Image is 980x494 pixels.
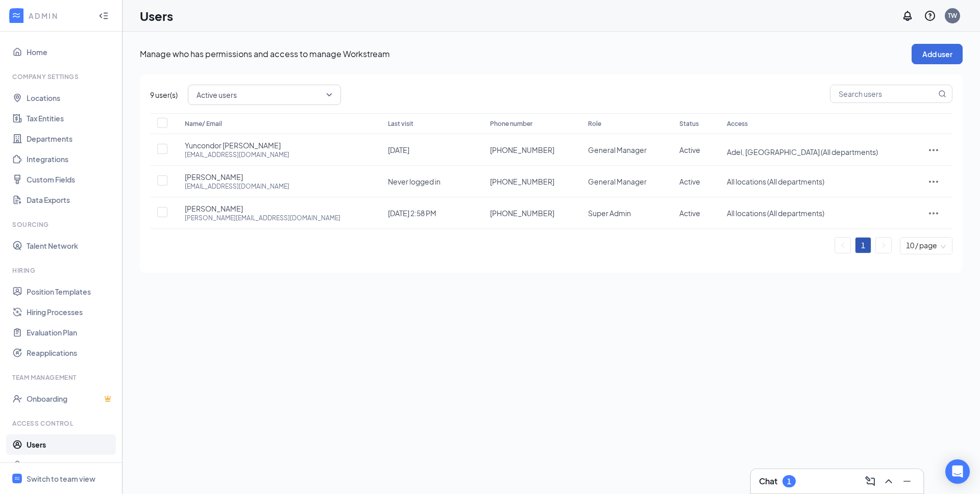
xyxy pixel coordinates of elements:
[880,242,887,248] span: right
[938,90,946,98] svg: MagnifyingGlass
[669,113,717,134] th: Status
[490,208,554,218] span: [PHONE_NUMBER]
[490,176,554,187] span: [PHONE_NUMBER]
[864,475,876,487] svg: ComposeMessage
[727,147,878,157] span: Adel, [GEOGRAPHIC_DATA] (All departments)
[27,322,114,343] a: Evaluation Plan
[11,10,21,20] svg: WorkstreamLogo
[588,145,647,154] span: General Manager
[727,177,824,186] span: All locations (All departments)
[27,302,114,322] a: Hiring Processes
[27,434,114,455] a: Users
[185,140,281,150] span: Yuncondor [PERSON_NAME]
[490,145,554,155] span: [PHONE_NUMBER]
[948,11,957,20] div: TW
[901,475,913,487] svg: Minimize
[388,118,470,130] div: Last visit
[855,238,871,253] a: 1
[27,169,114,190] a: Custom Fields
[185,150,289,159] div: [EMAIL_ADDRESS][DOMAIN_NAME]
[185,172,243,182] span: [PERSON_NAME]
[388,177,440,186] span: Never logged in
[185,182,289,191] div: [EMAIL_ADDRESS][DOMAIN_NAME]
[679,209,700,218] span: Active
[29,11,89,21] div: ADMIN
[480,113,578,134] th: Phone number
[12,373,112,382] div: Team Management
[27,108,114,128] a: Tax Entities
[27,42,114,62] a: Home
[899,473,915,489] button: Minimize
[99,11,109,21] svg: Collapse
[27,455,114,475] a: Roles and Permissions
[883,475,895,487] svg: ChevronUp
[840,242,846,248] span: left
[679,177,700,186] span: Active
[388,145,409,154] span: [DATE]
[27,343,114,363] a: Reapplications
[388,209,436,218] span: [DATE] 2:58 PM
[759,476,777,487] h3: Chat
[588,177,647,186] span: General Manager
[717,113,915,134] th: Access
[12,419,112,428] div: Access control
[185,214,340,222] div: [PERSON_NAME][EMAIL_ADDRESS][DOMAIN_NAME]
[945,459,970,484] div: Open Intercom Messenger
[12,220,112,229] div: Sourcing
[855,237,871,253] li: 1
[140,48,912,60] p: Manage who has permissions and access to manage Workstream
[679,145,700,154] span: Active
[912,44,963,64] button: Add user
[906,238,946,254] span: 10 / page
[27,388,114,409] a: OnboardingCrown
[875,237,892,253] li: Next Page
[27,474,95,484] div: Switch to team view
[12,266,112,275] div: Hiring
[927,144,940,156] svg: ActionsIcon
[14,475,20,482] svg: WorkstreamLogo
[12,72,112,81] div: Company Settings
[924,10,936,22] svg: QuestionInfo
[787,477,791,486] div: 1
[140,7,173,24] h1: Users
[27,236,114,256] a: Talent Network
[727,209,824,218] span: All locations (All departments)
[27,190,114,210] a: Data Exports
[835,237,851,253] li: Previous Page
[588,209,631,218] span: Super Admin
[880,473,897,489] button: ChevronUp
[185,203,243,214] span: [PERSON_NAME]
[876,238,891,253] button: right
[150,89,178,100] span: 9 user(s)
[900,238,952,254] div: Page Size
[27,128,114,149] a: Departments
[835,238,850,253] button: left
[927,175,940,188] svg: ActionsIcon
[588,118,659,130] div: Role
[27,88,114,108] a: Locations
[27,281,114,302] a: Position Templates
[927,207,940,219] svg: ActionsIcon
[862,473,878,489] button: ComposeMessage
[197,87,237,102] span: Active users
[901,10,914,22] svg: Notifications
[27,149,114,169] a: Integrations
[830,85,936,102] input: Search users
[185,118,367,130] div: Name/ Email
